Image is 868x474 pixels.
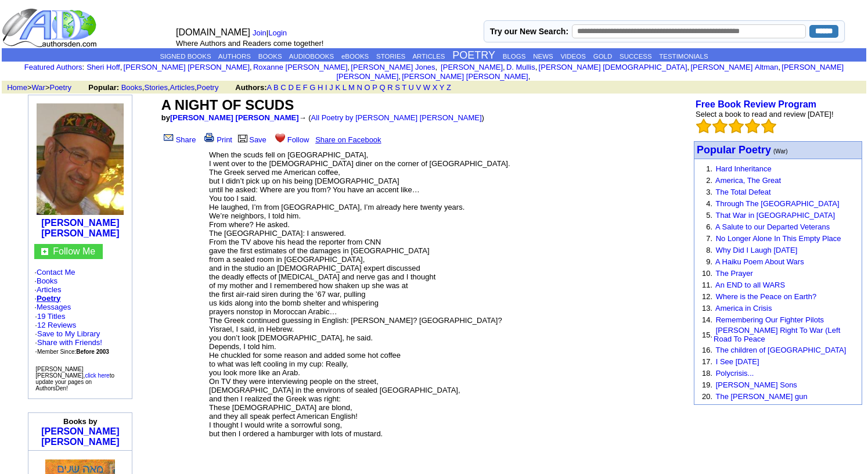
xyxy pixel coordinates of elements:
[702,392,712,401] font: 20.
[620,53,652,60] a: SUCCESS
[395,83,400,92] a: S
[348,83,355,92] a: M
[379,83,385,92] a: Q
[697,144,771,156] font: Popular Poetry
[273,135,309,144] a: Follow
[81,454,82,458] img: shim.gif
[343,83,347,92] a: L
[715,392,807,401] a: The [PERSON_NAME] gun
[702,281,712,289] font: 11.
[41,426,119,447] a: [PERSON_NAME] [PERSON_NAME]
[160,53,211,60] a: SIGNED BOOKS
[503,53,526,60] a: BLOGS
[35,366,114,392] font: [PERSON_NAME] [PERSON_NAME], to update your pages on AuthorsDen!
[7,83,27,92] a: Home
[35,312,109,355] font: · ·
[416,83,422,92] a: V
[49,83,71,92] a: Poetry
[537,64,538,71] font: i
[446,83,451,92] a: Z
[37,303,71,311] a: Messages
[715,346,846,354] a: The children of [GEOGRAPHIC_DATA]
[773,148,788,155] font: (War)
[80,454,81,458] img: shim.gif
[402,83,406,92] a: T
[3,83,86,92] font: > >
[365,83,370,92] a: O
[715,257,804,266] a: A Haiku Poem About Wars
[336,63,844,81] a: [PERSON_NAME] [PERSON_NAME]
[702,357,712,366] font: 17.
[311,113,482,122] a: All Poetry by [PERSON_NAME] [PERSON_NAME]
[76,349,109,355] b: Before 2003
[409,83,414,92] a: U
[296,83,301,92] a: E
[41,218,119,238] a: [PERSON_NAME] [PERSON_NAME]
[533,53,553,60] a: NEWS
[715,211,835,220] a: That War in [GEOGRAPHIC_DATA]
[706,199,712,208] font: 4.
[690,63,778,71] a: [PERSON_NAME] Altman
[88,83,119,92] b: Popular:
[303,83,308,92] a: F
[780,64,781,71] font: i
[37,312,65,321] a: 19 Titles
[706,257,712,266] font: 9.
[24,63,82,71] a: Featured Authors
[357,83,362,92] a: N
[318,83,323,92] a: H
[712,119,727,134] img: bigemptystars.png
[659,53,708,60] a: TESTIMONIALS
[204,133,214,142] img: print.gif
[53,246,95,256] a: Follow Me
[351,63,435,71] a: [PERSON_NAME] Jones
[706,176,712,185] font: 2.
[309,83,315,92] a: G
[37,329,100,338] a: Save to My Library
[41,248,48,255] img: gc.jpg
[716,292,816,301] a: Where is the Peace on Earth?
[37,285,62,294] a: Articles
[706,246,712,254] font: 8.
[37,103,124,215] img: 7261.JPG
[715,304,772,313] a: America in Crisis
[170,113,299,122] a: [PERSON_NAME] [PERSON_NAME]
[423,83,430,92] a: W
[706,211,712,220] font: 5.
[505,64,506,71] font: i
[452,49,495,61] a: POETRY
[197,83,219,92] a: Poetry
[702,380,712,389] font: 19.
[37,268,75,276] a: Contact Me
[335,83,340,92] a: K
[593,53,613,60] a: GOLD
[729,119,744,134] img: bigemptystars.png
[202,135,232,144] a: Print
[37,349,109,355] font: Member Since:
[560,53,585,60] a: VIDEOS
[715,199,839,208] a: Through The [GEOGRAPHIC_DATA]
[236,135,266,144] a: Save
[176,27,250,37] font: [DOMAIN_NAME]
[401,74,402,80] font: i
[79,454,80,458] img: shim.gif
[715,188,770,196] a: The Total Defeat
[236,133,249,142] img: library.gif
[81,454,81,458] img: shim.gif
[161,113,299,122] font: by
[329,83,333,92] a: J
[433,83,438,92] a: X
[288,83,293,92] a: D
[63,417,98,426] b: Books by
[714,326,840,343] a: [PERSON_NAME] Right To War (Left Road To Peace
[716,164,772,173] a: Hard Inheritance
[37,338,102,347] a: Share with Friends!
[706,234,712,243] font: 7.
[280,83,286,92] a: C
[24,63,84,71] font: :
[402,72,528,81] a: [PERSON_NAME] [PERSON_NAME]
[268,28,287,37] a: Login
[266,83,271,92] a: A
[161,97,294,113] font: A NIGHT OF SCUDS
[88,83,462,92] font: , , ,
